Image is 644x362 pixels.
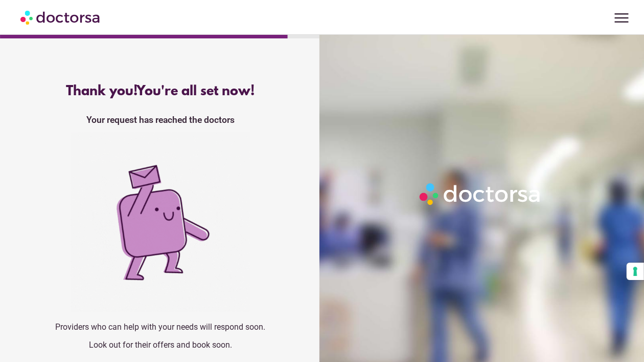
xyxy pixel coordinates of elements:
img: Logo-Doctorsa-trans-White-partial-flat.png [416,180,545,208]
span: You're all set now! [137,84,255,99]
span: menu [612,8,631,28]
img: Doctorsa.com [20,6,101,29]
button: Your consent preferences for tracking technologies [627,263,644,280]
strong: Your request has reached the doctors [86,115,235,125]
img: success [71,133,250,312]
p: Look out for their offers and book soon. [21,340,300,350]
p: Providers who can help with your needs will respond soon. [21,322,300,332]
div: Thank you! [21,84,300,99]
